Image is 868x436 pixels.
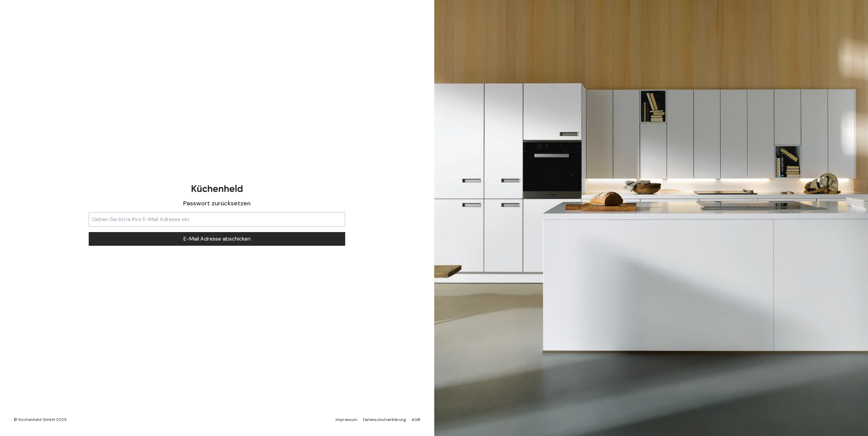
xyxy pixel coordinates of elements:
[89,232,345,246] button: E-Mail Adresse abschicken
[89,198,345,208] h1: Passwort zurücksetzen
[336,417,357,422] a: Impressum
[14,417,67,422] div: © Küchenheld GmbH 2025
[89,212,345,227] input: Geben Sie bitte Ihre E-Mail Adresse ein
[363,417,406,422] a: Datenschutzerklärung
[412,417,420,422] a: AGB
[191,185,243,192] img: Kuechenheld logo
[184,235,251,243] span: E-Mail Adresse abschicken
